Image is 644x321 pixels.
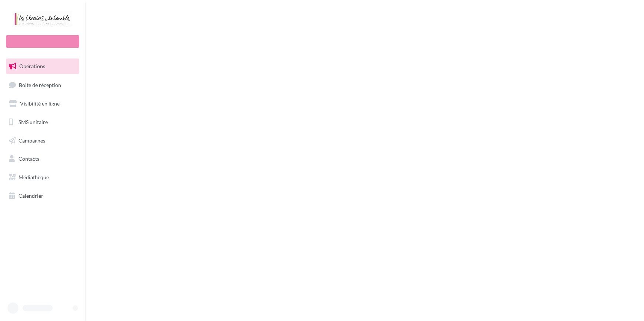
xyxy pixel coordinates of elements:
[4,151,81,167] a: Contacts
[20,100,60,107] span: Visibilité en ligne
[6,35,79,48] div: Nouvelle campagne
[19,174,49,180] span: Médiathèque
[19,137,45,143] span: Campagnes
[4,58,81,74] a: Opérations
[4,188,81,204] a: Calendrier
[19,193,43,199] span: Calendrier
[4,170,81,185] a: Médiathèque
[19,81,61,88] span: Boîte de réception
[4,133,81,148] a: Campagnes
[19,63,45,69] span: Opérations
[19,156,39,162] span: Contacts
[4,77,81,93] a: Boîte de réception
[4,96,81,111] a: Visibilité en ligne
[4,114,81,130] a: SMS unitaire
[19,119,48,125] span: SMS unitaire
